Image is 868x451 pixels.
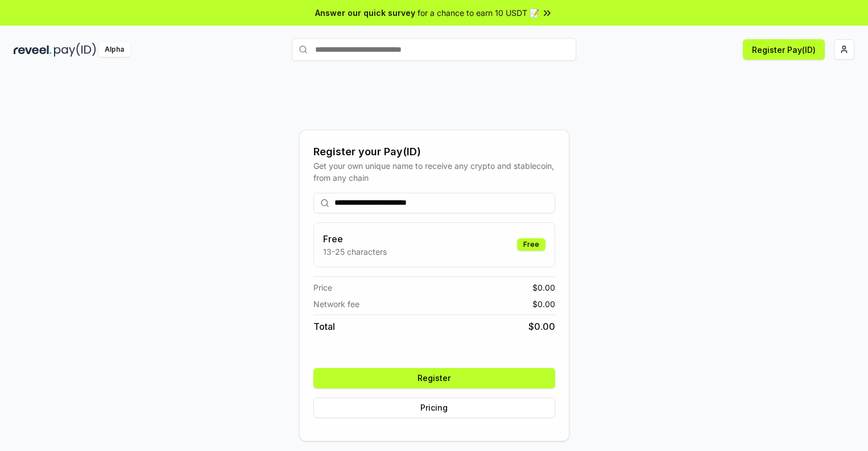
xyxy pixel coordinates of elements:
[532,298,555,310] span: $ 0.00
[313,282,332,293] span: Price
[14,43,52,57] img: reveel_dark
[532,282,555,293] span: $ 0.00
[517,238,545,251] div: Free
[313,298,359,310] span: Network fee
[313,398,555,418] button: Pricing
[743,39,825,60] button: Register Pay(ID)
[313,368,555,388] button: Register
[418,7,539,19] span: for a chance to earn 10 USDT 📝
[313,160,555,184] div: Get your own unique name to receive any crypto and stablecoin, from any chain
[313,320,335,333] span: Total
[528,320,555,333] span: $ 0.00
[323,246,387,258] p: 13-25 characters
[313,144,555,160] div: Register your Pay(ID)
[54,43,96,57] img: pay_id
[98,43,130,57] div: Alpha
[323,232,387,246] h3: Free
[315,7,415,19] span: Answer our quick survey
